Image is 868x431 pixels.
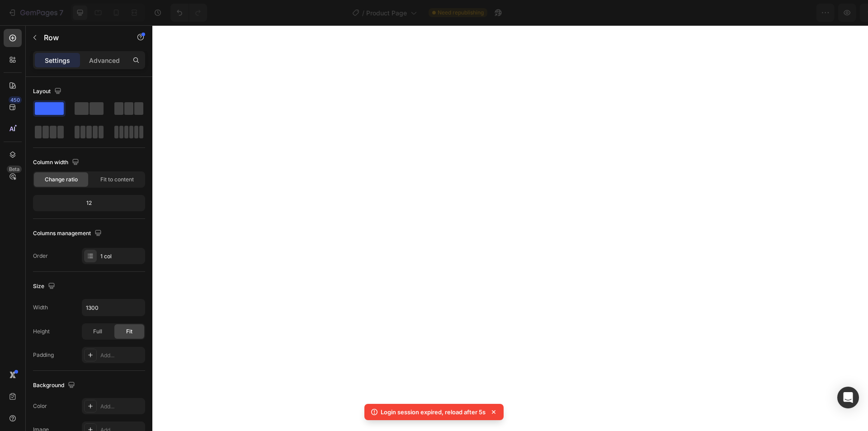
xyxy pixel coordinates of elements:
div: Publish [816,8,838,18]
span: / [362,8,364,18]
span: Save [782,9,797,17]
iframe: Design area [152,25,868,431]
p: Advanced [89,56,120,65]
p: Login session expired, reload after 5s [381,407,486,417]
div: Layout [33,85,63,98]
div: Columns management [33,227,104,240]
span: Need republishing [438,9,484,17]
button: Publish [808,4,846,22]
p: Row [44,32,121,43]
input: Auto [82,299,145,316]
span: Fit to content [100,175,134,184]
p: Settings [45,56,70,65]
div: Beta [7,166,22,173]
div: Size [33,280,57,293]
div: Color [33,402,47,410]
button: Save [774,4,804,22]
div: 450 [9,96,22,104]
div: Open Intercom Messenger [837,387,859,408]
span: Fit [126,327,132,336]
span: 1 product assigned [692,8,750,18]
p: 7 [59,7,63,18]
div: 1 col [100,252,143,260]
div: Add... [100,351,143,360]
div: Padding [33,351,54,359]
div: Width [33,303,48,312]
button: 1 product assigned [684,4,771,22]
span: Full [93,327,102,336]
span: Change ratio [45,175,78,184]
div: Background [33,379,77,392]
button: 7 [4,4,67,22]
span: Product Page [366,8,407,18]
div: Order [33,252,48,260]
div: Column width [33,156,81,169]
div: Undo/Redo [170,4,207,22]
div: Height [33,327,50,336]
div: 12 [35,197,143,209]
div: Add... [100,403,143,411]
